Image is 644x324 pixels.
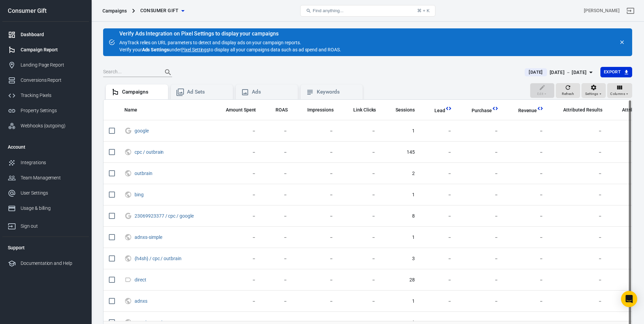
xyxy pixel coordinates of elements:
svg: This column is calculated from AnyTrack real-time data [492,105,499,112]
a: Campaign Report [2,42,89,57]
a: Property Settings [2,103,89,118]
span: ROAS [276,107,288,114]
li: Support [2,240,89,256]
span: － [509,128,544,134]
span: adnxs [135,299,148,303]
svg: This column is calculated from AnyTrack real-time data [445,105,452,112]
span: － [344,170,376,177]
svg: UTM & Web Traffic [124,191,132,199]
span: － [299,128,334,134]
input: Search... [103,68,157,77]
span: － [554,255,602,262]
div: Usage & billing [21,205,84,212]
button: Columns [607,83,632,98]
a: direct [135,277,146,282]
svg: UTM & Web Traffic [124,148,132,156]
span: － [217,234,256,241]
span: － [267,149,288,156]
svg: UTM & Web Traffic [124,254,132,263]
div: Ads [252,89,292,96]
div: Dashboard [21,31,84,38]
span: － [344,234,376,241]
span: － [509,234,544,241]
span: The estimated total amount of money you've spent on your campaign, ad set or ad during its schedule. [226,106,256,114]
span: Amount Spent [226,107,256,114]
span: － [463,213,499,220]
span: adnxs-simple [135,235,163,240]
span: The total conversions attributed according to your ad network (Facebook, Google, etc.) [554,106,602,114]
a: Team Management [2,170,89,185]
span: － [344,192,376,198]
button: Refresh [556,83,580,98]
a: Webhooks (outgoing) [2,118,89,133]
a: bing [135,192,144,197]
button: Export [600,67,632,77]
span: － [267,170,288,177]
span: The number of clicks on links within the ad that led to advertiser-specified destinations [353,106,376,114]
span: － [267,213,288,220]
span: 28 [387,277,415,283]
span: － [299,170,334,177]
span: － [299,234,334,241]
a: Landing Page Report [2,57,89,73]
span: － [267,255,288,262]
span: － [267,128,288,134]
div: Documentation and Help [21,260,84,267]
div: Keywords [317,89,357,96]
div: User Settings [21,190,84,197]
span: － [344,213,376,220]
span: － [267,192,288,198]
svg: This column is calculated from AnyTrack real-time data [537,105,544,112]
span: － [217,128,256,134]
div: Property Settings [21,107,84,114]
span: 1 [387,128,415,134]
a: adnxs [135,298,147,304]
span: Sessions [396,107,415,114]
span: The total conversions attributed according to your ad network (Facebook, Google, etc.) [563,106,602,114]
span: － [299,298,334,305]
button: Consumer Gift [138,4,187,17]
a: {h4sh} / cpc / outbrain [135,256,182,261]
span: 2 [387,170,415,177]
div: Consumer Gift [2,8,89,14]
span: － [509,170,544,177]
div: [DATE] － [DATE] [550,68,587,77]
span: The estimated total amount of money you've spent on your campaign, ad set or ad during its schedule. [217,106,256,114]
span: Link Clicks [353,107,376,114]
div: Team Management [21,174,84,181]
span: － [554,149,602,156]
span: － [344,128,376,134]
span: － [463,149,499,156]
span: Purchase [463,107,492,114]
button: Settings [581,83,606,98]
span: － [426,128,452,134]
span: Columns [610,91,625,97]
span: Sessions [387,107,415,114]
span: Impressions [307,107,334,114]
div: Sign out [21,223,84,230]
span: － [463,277,499,283]
a: 23069923377 / cpc / google [135,213,194,219]
span: － [554,234,602,241]
div: Landing Page Report [21,61,84,69]
div: Webhooks (outgoing) [21,122,84,129]
span: － [344,149,376,156]
span: － [299,277,334,283]
span: － [426,277,452,283]
li: Account [2,139,89,155]
span: － [299,255,334,262]
span: － [217,192,256,198]
span: － [554,192,602,198]
span: － [463,128,499,134]
svg: UTM & Web Traffic [124,169,132,177]
a: Sign out [622,3,639,19]
span: The total return on ad spend [267,106,288,114]
span: Total revenue calculated by AnyTrack. [518,106,537,115]
button: Find anything...⌘ + K [300,5,435,17]
span: cpc / outbrain [135,150,165,154]
span: Consumer Gift [140,6,179,15]
a: Pixel Settings [181,46,209,53]
div: Campaigns [102,7,127,14]
span: － [267,298,288,305]
div: Campaigns [122,89,163,96]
